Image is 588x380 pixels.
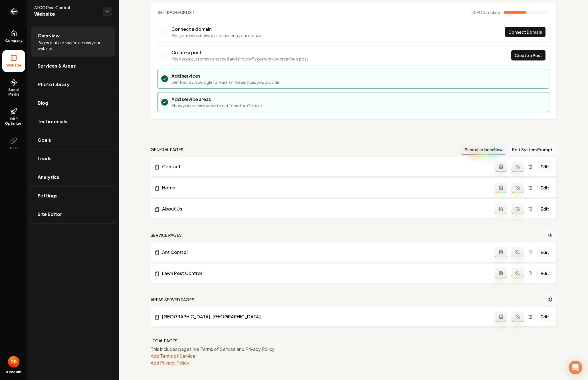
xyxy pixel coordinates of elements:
h2: Areas Served Pages [151,297,194,302]
a: Testimonials [31,112,115,131]
button: Submit to IndexNow [461,144,506,155]
a: Edit [537,183,553,193]
a: Social Media [2,74,25,101]
a: Company [2,25,25,48]
a: Edit [537,312,553,322]
a: Edit [537,204,553,214]
a: Analytics [31,168,115,186]
h3: Connect a domain [171,26,264,33]
span: Analytics [38,174,59,181]
h2: Checklist [157,9,195,15]
span: Connect Domain [508,29,542,35]
a: Settings [31,187,115,205]
a: Photo Library [31,75,115,94]
span: Pages that are shared across your website. [38,40,108,51]
span: Website [34,10,98,18]
a: Lawn Pest Control [154,270,495,277]
p: Get found on Google for each of the services you provide. [171,79,280,85]
span: GBP Optimizer [2,117,25,126]
p: This includes pages like Terms of Service and Privacy Policy. [151,346,556,353]
span: Goals [38,137,51,143]
span: Complete [481,10,500,15]
span: Company [3,39,25,43]
span: Leads [38,155,52,162]
div: Open Intercom Messenger [569,361,582,374]
a: Site Editor [31,205,115,223]
span: ATCO Pest Control [34,5,98,10]
span: 50 % [471,9,500,15]
button: Add admin page prompt [495,268,507,278]
a: Ant Control [154,249,495,256]
span: Photo Library [38,81,70,88]
a: Contact [154,163,495,170]
button: Add admin page prompt [495,312,507,322]
span: Site Editor [38,211,62,218]
button: SEO [2,133,25,155]
span: Services & Areas [38,62,76,69]
span: Setup [157,10,171,15]
p: Get your website live by connecting your domain. [171,33,264,38]
a: Goals [31,131,115,149]
a: Edit [537,247,553,257]
button: Edit System Prompt [509,144,556,155]
h3: Add service areas [171,96,263,103]
button: Add Terms of Service [151,353,195,359]
span: SEO [8,146,20,150]
a: [GEOGRAPHIC_DATA], [GEOGRAPHIC_DATA] [154,313,495,320]
span: Create a Post [515,52,542,58]
a: About Us [154,205,495,212]
h3: Create a post [171,49,309,56]
h3: Add services [171,72,280,79]
a: Create a Post [511,50,545,60]
button: Add admin page prompt [495,204,507,214]
a: Leads [31,149,115,168]
button: Add admin page prompt [495,247,507,257]
p: Keep your customers engaged and show off your work by creating a post. [171,56,309,62]
span: Account [6,370,22,374]
span: Settings [38,192,58,199]
a: Blog [31,94,115,112]
p: Show your service areas to get found on Google. [171,103,263,108]
button: Add Privacy Policy [151,359,189,366]
button: Add admin page prompt [495,183,507,193]
button: Add admin page prompt [495,161,507,172]
span: Social Media [2,88,25,97]
span: Website [4,63,24,68]
a: Edit [537,268,553,278]
img: Damian Bednarz [8,356,19,367]
a: Home [154,184,495,191]
span: Blog [38,100,48,106]
h2: Legal Pages [151,338,178,343]
span: Testimonials [38,118,67,125]
a: Connect Domain [505,27,545,37]
a: Services & Areas [31,57,115,75]
a: GBP Optimizer [2,104,25,130]
span: Overview [38,32,60,39]
h2: general pages [151,147,184,152]
a: Edit [537,161,553,172]
h2: Service Pages [151,232,182,238]
button: Open user button [8,356,19,367]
